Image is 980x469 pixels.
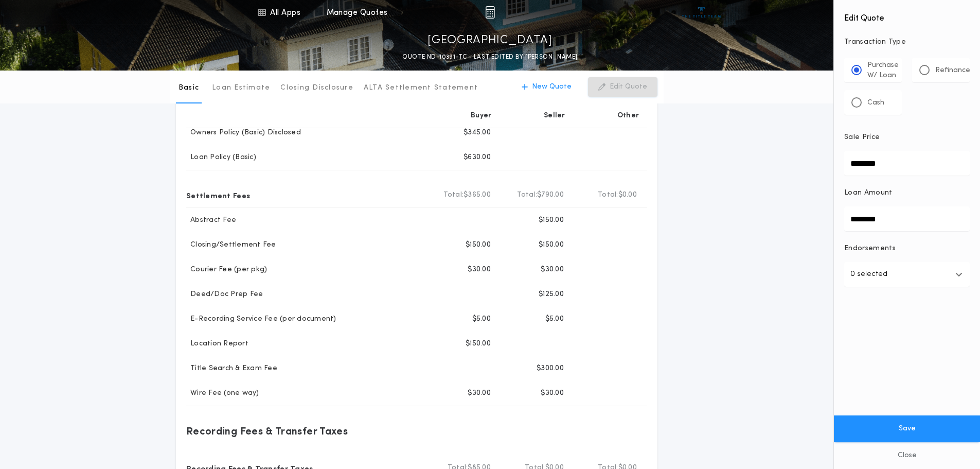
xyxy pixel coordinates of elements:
button: 0 selected [844,262,970,287]
p: Settlement Fees [186,187,250,203]
p: Closing/Settlement Fee [186,240,276,250]
button: Close [834,442,980,469]
p: Refinance [935,65,970,76]
p: New Quote [532,82,572,92]
p: Recording Fees & Transfer Taxes [186,423,348,439]
p: $300.00 [537,363,564,374]
p: $30.00 [468,265,491,275]
p: Wire Fee (one way) [186,388,259,398]
p: Courier Fee (per pkg) [186,265,267,275]
p: Sale Price [844,132,880,143]
p: ALTA Settlement Statement [364,83,478,93]
p: Closing Disclosure [280,83,353,93]
input: Loan Amount [844,206,970,231]
p: $150.00 [539,240,564,250]
p: Basic [179,83,199,93]
p: Owners Policy (Basic) Disclosed [186,128,301,138]
p: 0 selected [850,268,887,281]
h4: Edit Quote [844,6,970,25]
p: Loan Amount [844,188,893,198]
p: $30.00 [468,388,491,398]
p: Other [617,111,639,121]
p: Cash [867,98,884,108]
p: Loan Estimate [212,83,270,93]
span: $790.00 [537,190,564,200]
b: Total: [517,190,538,200]
p: Edit Quote [610,82,647,92]
p: E-Recording Service Fee (per document) [186,314,336,324]
b: Total: [598,190,618,200]
p: QUOTE ND-10391-TC - LAST EDITED BY [PERSON_NAME] [402,52,577,62]
button: Save [834,415,980,442]
img: vs-icon [682,7,721,18]
span: $365.00 [464,190,491,200]
p: $30.00 [541,265,564,275]
p: [GEOGRAPHIC_DATA] [427,32,553,49]
p: $30.00 [541,388,564,398]
p: $125.00 [539,289,564,300]
p: $150.00 [466,240,491,250]
input: Sale Price [844,151,970,176]
p: Location Report [186,339,248,349]
p: Endorsements [844,244,970,254]
p: Title Search & Exam Fee [186,363,277,374]
p: Abstract Fee [186,215,236,225]
p: $5.00 [472,314,491,324]
p: $630.00 [464,152,491,163]
span: $0.00 [618,190,637,200]
p: Purchase W/ Loan [867,60,899,81]
p: Seller [544,111,565,121]
b: Total: [443,190,464,200]
p: $150.00 [466,339,491,349]
button: Edit Quote [588,77,657,97]
p: $150.00 [539,215,564,225]
p: Deed/Doc Prep Fee [186,289,263,300]
p: $345.00 [464,128,491,138]
p: Transaction Type [844,37,970,47]
p: Buyer [471,111,491,121]
p: $5.00 [545,314,564,324]
p: Loan Policy (Basic) [186,152,256,163]
img: img [485,6,495,19]
button: New Quote [511,77,582,97]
